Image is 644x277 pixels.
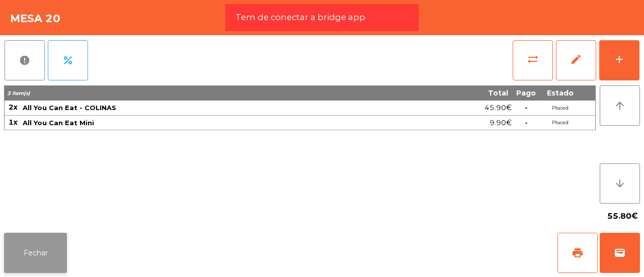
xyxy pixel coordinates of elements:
[527,53,539,65] span: sync_alt
[540,101,580,116] td: Placed
[600,163,640,204] button: arrow_downward
[614,100,626,112] i: arrow_upward
[23,119,94,127] span: All You Can Eat Mini
[614,247,626,259] span: wallet
[572,247,584,259] span: print
[600,233,640,273] button: wallet
[400,85,512,101] th: Total
[48,40,88,80] button: percent
[556,40,596,80] button: edit
[540,116,580,131] td: Placed
[235,11,365,24] span: Tem de conectar a bridge app
[62,54,74,66] span: percent
[10,11,60,26] h4: Mesa 20
[540,85,580,101] th: Estado
[613,53,625,65] div: add
[513,40,553,80] button: sync_alt
[607,209,638,224] span: 55.80€
[600,85,640,126] button: arrow_upward
[4,233,67,273] button: Fechar
[23,104,116,112] span: All You Can Eat - COLINAS
[525,103,528,112] span: -
[5,40,45,80] button: report
[7,90,30,97] span: 3 item(s)
[557,233,598,273] button: print
[512,85,540,101] th: Pago
[9,118,18,127] span: 1x
[490,116,512,130] span: 9.90€
[9,103,18,112] span: 2x
[525,118,528,127] span: -
[19,54,31,66] span: report
[599,40,639,80] button: add
[570,53,582,65] span: edit
[614,177,626,190] i: arrow_downward
[485,101,512,115] span: 45.90€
